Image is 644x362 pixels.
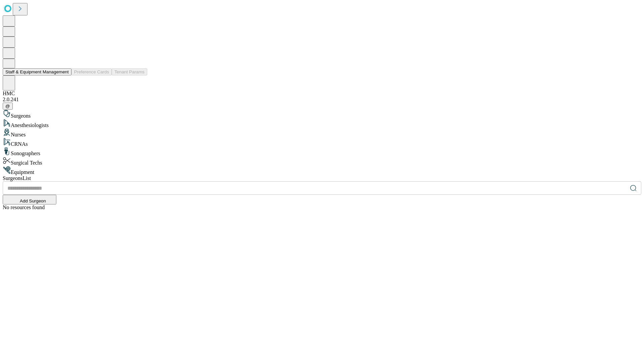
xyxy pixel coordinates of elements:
[3,175,641,181] div: Surgeons List
[3,119,641,128] div: Anesthesiologists
[5,104,10,109] span: @
[3,157,641,166] div: Surgical Techs
[3,166,641,175] div: Equipment
[3,68,71,75] button: Staff & Equipment Management
[3,103,13,110] button: @
[3,147,641,157] div: Sonographers
[71,68,112,75] button: Preference Cards
[3,90,641,97] div: HMC
[3,97,641,103] div: 2.0.241
[3,110,641,119] div: Surgeons
[3,128,641,138] div: Nurses
[112,68,147,75] button: Tenant Params
[20,198,46,203] span: Add Surgeon
[3,138,641,147] div: CRNAs
[3,195,56,204] button: Add Surgeon
[3,204,641,210] div: No resources found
